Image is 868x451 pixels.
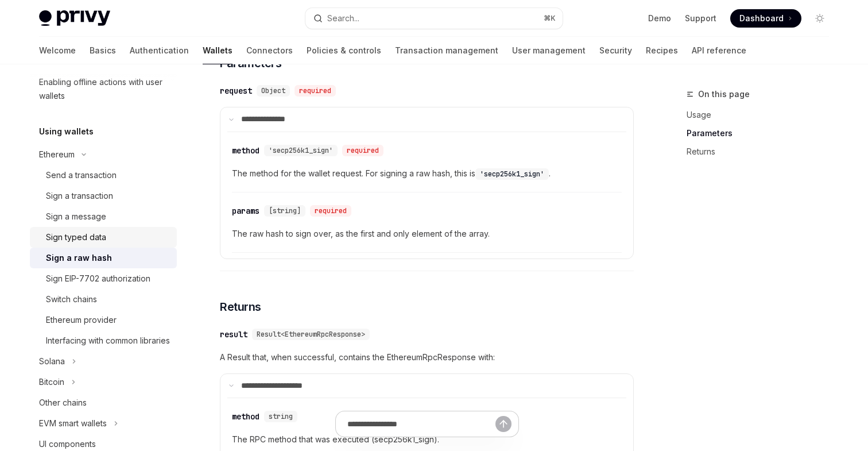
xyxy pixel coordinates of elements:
[39,354,65,368] div: Solana
[232,145,259,156] div: method
[232,205,259,217] div: params
[269,146,333,155] span: 'secp256k1_sign'
[46,313,117,327] div: Ethereum provider
[30,206,177,227] a: Sign a message
[811,9,829,28] button: Toggle dark mode
[257,330,365,339] span: Result<EthereumRpcResponse>
[294,85,336,97] div: required
[327,11,359,25] div: Search...
[261,86,285,95] span: Object
[46,251,112,265] div: Sign a raw hash
[39,125,94,138] h5: Using wallets
[30,289,177,310] a: Switch chains
[220,350,634,364] span: A Result that, when successful, contains the EthereumRpcResponse with:
[30,72,177,106] a: Enabling offline actions with user wallets
[30,330,177,351] a: Interfacing with common libraries
[646,37,678,64] a: Recipes
[685,13,716,24] a: Support
[599,37,632,64] a: Security
[307,37,381,64] a: Policies & controls
[232,167,622,180] span: The method for the wallet request. For signing a raw hash, this is .
[246,37,293,64] a: Connectors
[232,227,622,241] span: The raw hash to sign over, as the first and only element of the array.
[39,375,64,389] div: Bitcoin
[687,124,838,142] a: Parameters
[544,14,556,23] span: ⌘ K
[687,106,838,124] a: Usage
[30,310,177,330] a: Ethereum provider
[648,13,671,24] a: Demo
[39,10,110,26] img: light logo
[512,37,586,64] a: User management
[30,186,177,206] a: Sign a transaction
[46,189,113,203] div: Sign a transaction
[30,227,177,248] a: Sign typed data
[46,230,106,244] div: Sign typed data
[90,37,116,64] a: Basics
[310,205,351,217] div: required
[342,145,383,156] div: required
[46,168,117,182] div: Send a transaction
[30,248,177,268] a: Sign a raw hash
[687,142,838,161] a: Returns
[39,75,170,103] div: Enabling offline actions with user wallets
[30,268,177,289] a: Sign EIP-7702 authorization
[395,37,498,64] a: Transaction management
[269,206,301,215] span: [string]
[46,292,97,306] div: Switch chains
[739,13,784,24] span: Dashboard
[39,437,96,451] div: UI components
[698,87,750,101] span: On this page
[46,334,170,348] div: Interfacing with common libraries
[692,37,746,64] a: API reference
[203,37,232,64] a: Wallets
[730,9,801,28] a: Dashboard
[220,299,261,315] span: Returns
[39,148,75,161] div: Ethereum
[39,417,107,430] div: EVM smart wallets
[495,416,511,432] button: Send message
[30,392,177,413] a: Other chains
[39,37,76,64] a: Welcome
[39,396,87,410] div: Other chains
[46,272,150,286] div: Sign EIP-7702 authorization
[475,168,549,180] code: 'secp256k1_sign'
[46,210,106,223] div: Sign a message
[130,37,189,64] a: Authentication
[30,165,177,186] a: Send a transaction
[220,329,247,340] div: result
[305,8,563,29] button: Search...⌘K
[220,85,252,97] div: request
